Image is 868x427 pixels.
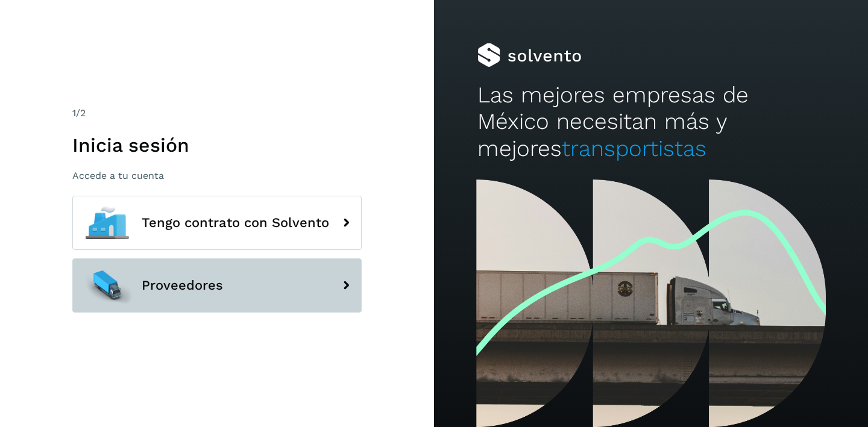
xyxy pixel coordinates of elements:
button: Tengo contrato con Solvento [72,196,362,250]
span: Proveedores [142,278,223,293]
p: Accede a tu cuenta [72,170,362,181]
span: transportistas [562,136,706,161]
span: Tengo contrato con Solvento [142,216,329,230]
button: Proveedores [72,258,362,313]
span: 1 [72,107,76,119]
div: /2 [72,106,362,120]
h1: Inicia sesión [72,134,362,157]
h2: Las mejores empresas de México necesitan más y mejores [477,82,825,162]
